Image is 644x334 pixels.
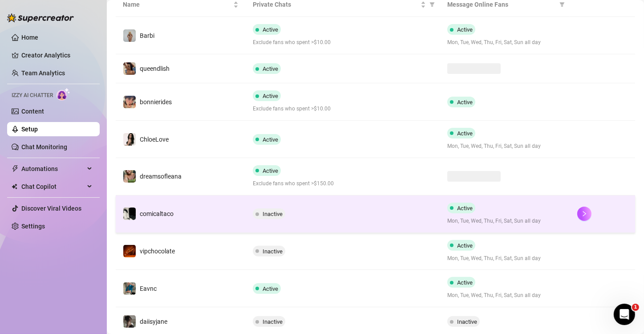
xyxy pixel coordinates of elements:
[581,211,587,217] span: right
[21,108,44,115] a: Content
[12,165,19,172] span: thunderbolt
[123,170,136,183] img: dreamsofleana
[577,207,591,221] button: right
[559,2,565,7] span: filter
[457,99,473,106] span: Active
[140,318,167,325] span: daiisyjane
[57,88,70,101] img: AI Chatter
[263,65,278,72] span: Active
[457,130,473,137] span: Active
[140,32,154,39] span: Barbi
[632,304,639,311] span: 1
[429,2,435,7] span: filter
[123,208,136,220] img: comicaltaco
[12,183,17,190] img: Chat Copilot
[21,126,38,133] a: Setup
[21,48,93,62] a: Creator Analytics
[140,136,169,143] span: ChloeLove
[123,96,136,108] img: bonnierides
[140,65,170,72] span: queendlish
[140,173,182,180] span: dreamsofleana
[253,38,433,47] span: Exclude fans who spent >$10.00
[123,282,136,295] img: Eavnc
[614,304,635,325] iframe: Intercom live chat
[253,105,433,113] span: Exclude fans who spent >$10.00
[263,167,278,174] span: Active
[263,26,278,33] span: Active
[457,318,477,325] span: Inactive
[123,245,136,257] img: vipchocolate
[21,179,85,194] span: Chat Copilot
[123,315,136,328] img: daiisyjane
[140,98,172,106] span: bonnierides
[123,133,136,146] img: ChloeLove
[12,91,53,100] span: Izzy AI Chatter
[263,136,278,143] span: Active
[447,291,563,300] span: Mon, Tue, Wed, Thu, Fri, Sat, Sun all day
[263,211,283,217] span: Inactive
[263,318,283,325] span: Inactive
[457,205,473,212] span: Active
[447,217,563,225] span: Mon, Tue, Wed, Thu, Fri, Sat, Sun all day
[21,205,81,212] a: Discover Viral Videos
[263,248,283,255] span: Inactive
[21,69,65,77] a: Team Analytics
[140,210,174,217] span: comicaltaco
[457,279,473,286] span: Active
[263,285,278,292] span: Active
[140,285,157,292] span: Eavnc
[447,142,563,151] span: Mon, Tue, Wed, Thu, Fri, Sat, Sun all day
[140,248,175,255] span: vipchocolate
[447,254,563,263] span: Mon, Tue, Wed, Thu, Fri, Sat, Sun all day
[21,143,67,151] a: Chat Monitoring
[457,26,473,33] span: Active
[263,93,278,99] span: Active
[7,13,74,22] img: logo-BBDzfeDw.svg
[123,62,136,75] img: queendlish
[21,34,38,41] a: Home
[123,29,136,42] img: Barbi
[21,162,85,176] span: Automations
[457,242,473,249] span: Active
[447,38,563,47] span: Mon, Tue, Wed, Thu, Fri, Sat, Sun all day
[21,223,45,230] a: Settings
[253,179,433,188] span: Exclude fans who spent >$150.00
